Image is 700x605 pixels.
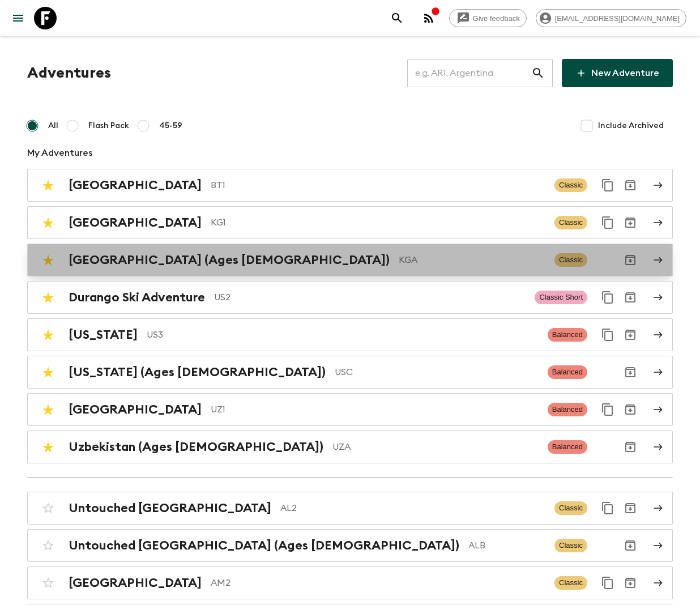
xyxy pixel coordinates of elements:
[468,539,545,552] p: ALB
[619,398,642,421] button: Archive
[548,440,587,454] span: Balanced
[598,120,664,131] span: Include Archived
[48,120,58,131] span: All
[69,178,202,193] h2: [GEOGRAPHIC_DATA]
[548,403,587,416] span: Balanced
[27,566,673,599] a: [GEOGRAPHIC_DATA]AM2ClassicDuplicate for 45-59Archive
[548,328,587,342] span: Balanced
[554,576,587,590] span: Classic
[69,253,390,267] h2: [GEOGRAPHIC_DATA] (Ages [DEMOGRAPHIC_DATA])
[596,398,619,421] button: Duplicate for 45-59
[332,440,539,454] p: UZA
[211,216,545,229] p: KG1
[211,576,545,590] p: AM2
[619,174,642,197] button: Archive
[69,327,138,342] h2: [US_STATE]
[211,403,539,416] p: UZ1
[619,286,642,309] button: Archive
[619,436,642,458] button: Archive
[619,534,642,557] button: Archive
[88,120,129,131] span: Flash Pack
[619,497,642,519] button: Archive
[27,281,673,314] a: Durango Ski AdventureUS2Classic ShortDuplicate for 45-59Archive
[554,539,587,552] span: Classic
[619,323,642,346] button: Archive
[27,356,673,389] a: [US_STATE] (Ages [DEMOGRAPHIC_DATA])USCBalancedArchive
[211,178,545,192] p: BT1
[27,529,673,562] a: Untouched [GEOGRAPHIC_DATA] (Ages [DEMOGRAPHIC_DATA])ALBClassicArchive
[619,211,642,234] button: Archive
[449,9,527,27] a: Give feedback
[69,440,323,454] h2: Uzbekistan (Ages [DEMOGRAPHIC_DATA])
[280,501,545,515] p: AL2
[554,253,587,267] span: Classic
[467,14,526,23] span: Give feedback
[27,146,673,160] p: My Adventures
[214,291,526,304] p: US2
[554,216,587,229] span: Classic
[407,57,531,89] input: e.g. AR1, Argentina
[27,206,673,239] a: [GEOGRAPHIC_DATA]KG1ClassicDuplicate for 45-59Archive
[27,318,673,351] a: [US_STATE]US3BalancedDuplicate for 45-59Archive
[335,365,539,379] p: USC
[69,576,202,590] h2: [GEOGRAPHIC_DATA]
[69,402,202,417] h2: [GEOGRAPHIC_DATA]
[27,393,673,426] a: [GEOGRAPHIC_DATA]UZ1BalancedDuplicate for 45-59Archive
[619,361,642,384] button: Archive
[27,244,673,276] a: [GEOGRAPHIC_DATA] (Ages [DEMOGRAPHIC_DATA])KGAClassicArchive
[69,501,271,515] h2: Untouched [GEOGRAPHIC_DATA]
[147,328,539,342] p: US3
[562,59,673,87] a: New Adventure
[69,290,205,305] h2: Durango Ski Adventure
[536,9,686,27] div: [EMAIL_ADDRESS][DOMAIN_NAME]
[27,62,111,84] h1: Adventures
[619,249,642,271] button: Archive
[27,431,673,463] a: Uzbekistan (Ages [DEMOGRAPHIC_DATA])UZABalancedArchive
[27,492,673,525] a: Untouched [GEOGRAPHIC_DATA]AL2ClassicDuplicate for 45-59Archive
[596,572,619,594] button: Duplicate for 45-59
[548,365,587,379] span: Balanced
[535,291,587,304] span: Classic Short
[386,7,408,29] button: search adventures
[159,120,182,131] span: 45-59
[69,215,202,230] h2: [GEOGRAPHIC_DATA]
[596,323,619,346] button: Duplicate for 45-59
[596,211,619,234] button: Duplicate for 45-59
[27,169,673,202] a: [GEOGRAPHIC_DATA]BT1ClassicDuplicate for 45-59Archive
[69,538,459,553] h2: Untouched [GEOGRAPHIC_DATA] (Ages [DEMOGRAPHIC_DATA])
[554,178,587,192] span: Classic
[7,7,29,29] button: menu
[619,572,642,594] button: Archive
[596,286,619,309] button: Duplicate for 45-59
[596,497,619,519] button: Duplicate for 45-59
[399,253,545,267] p: KGA
[596,174,619,197] button: Duplicate for 45-59
[549,14,686,23] span: [EMAIL_ADDRESS][DOMAIN_NAME]
[554,501,587,515] span: Classic
[69,365,326,380] h2: [US_STATE] (Ages [DEMOGRAPHIC_DATA])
